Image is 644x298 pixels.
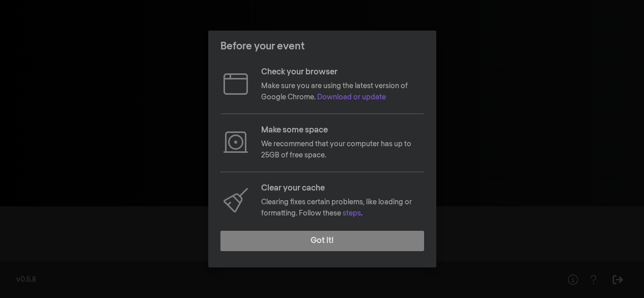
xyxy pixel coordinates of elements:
a: Download or update [317,94,386,101]
p: Make sure you are using the latest version of Google Chrome. [261,80,424,103]
p: Clear your cache [261,182,424,195]
p: Make some space [261,124,424,137]
a: steps [343,210,361,217]
button: Got it! [220,231,424,251]
p: Clearing fixes certain problems, like loading or formatting. Follow these . [261,197,424,220]
header: Before your event [208,31,436,62]
p: Check your browser [261,66,424,78]
p: We recommend that your computer has up to 25GB of free space. [261,139,424,161]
